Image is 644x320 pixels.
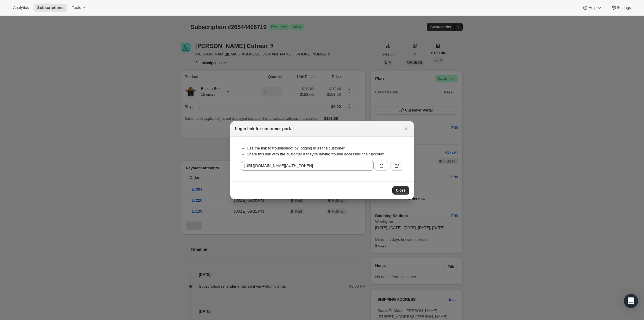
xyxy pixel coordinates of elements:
[33,4,67,12] button: Subscriptions
[396,188,406,193] span: Close
[617,5,631,10] span: Settings
[402,125,410,133] button: Close
[72,5,81,10] span: Tools
[392,186,409,195] button: Close
[607,4,635,12] button: Settings
[9,4,32,12] button: Analytics
[13,5,29,10] span: Analytics
[247,151,403,157] li: Share this link with the customer if they’re having trouble accessing their account.
[624,294,638,308] div: Open Intercom Messenger
[247,145,403,151] li: Use the link to troubleshoot by logging in as the customer.
[588,5,596,10] span: Help
[68,4,90,12] button: Tools
[235,126,294,132] h2: Login link for customer portal
[37,5,63,10] span: Subscriptions
[579,4,606,12] button: Help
